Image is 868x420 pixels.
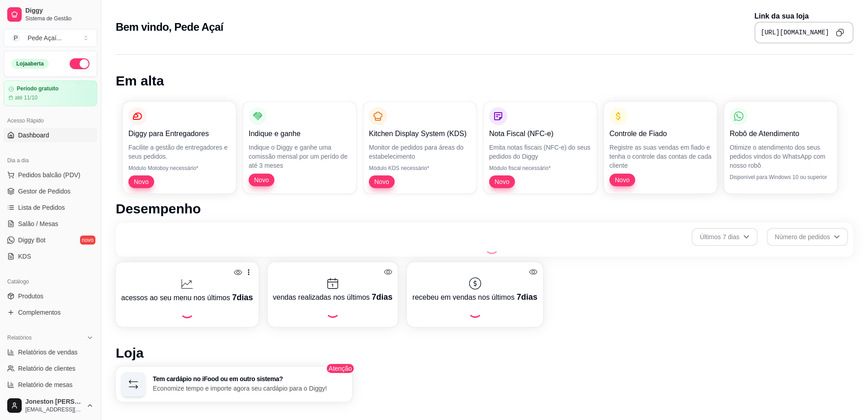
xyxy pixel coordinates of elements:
p: Diggy para Entregadores [128,128,231,139]
p: Registre as suas vendas em fiado e tenha o controle das contas de cada cliente [609,143,712,170]
article: até 11/10 [15,94,38,101]
p: acessos ao seu menu nos últimos [121,291,253,304]
button: Select a team [4,29,97,47]
pre: [URL][DOMAIN_NAME] [761,28,829,37]
div: Acesso Rápido [4,113,97,128]
p: Módulo fiscal necessário* [489,165,591,172]
div: Dia a dia [4,153,97,168]
button: Tem cardápio no iFood ou em outro sistema?Economize tempo e importe agora seu cardápio para o Diggy! [116,367,352,402]
p: Monitor de pedidos para áreas do estabelecimento [369,143,471,161]
p: Kitchen Display System (KDS) [369,128,471,139]
a: Produtos [4,289,97,303]
div: Loading [325,303,340,318]
div: Loading [468,303,482,318]
article: Período gratuito [17,85,59,92]
p: Economize tempo e importe agora seu cardápio para o Diggy! [153,384,347,393]
h1: Desempenho [116,201,854,217]
span: P [11,33,20,42]
span: Salão / Mesas [18,219,58,228]
a: Período gratuitoaté 11/10 [4,80,97,106]
p: Módulo KDS necessário* [369,165,471,172]
span: Diggy [25,7,94,15]
button: Nota Fiscal (NFC-e)Emita notas fiscais (NFC-e) do seus pedidos do DiggyMódulo fiscal necessário*Novo [484,102,597,193]
p: Link da sua loja [755,11,854,22]
h1: Loja [116,345,854,361]
button: Joneston [PERSON_NAME][EMAIL_ADDRESS][DOMAIN_NAME] [4,395,97,416]
span: Atenção [326,363,354,374]
div: Catálogo [4,274,97,289]
h3: Tem cardápio no iFood ou em outro sistema? [153,376,347,382]
span: Relatório de clientes [18,364,75,373]
span: Novo [130,177,152,186]
span: 7 dias [372,293,392,302]
a: Salão / Mesas [4,217,97,231]
span: Sistema de Gestão [25,15,94,22]
p: Módulo Motoboy necessário* [128,165,231,172]
span: Relatórios de vendas [18,348,78,357]
button: Alterar Status [70,58,90,69]
div: Loading [485,240,499,254]
p: Nota Fiscal (NFC-e) [489,128,591,139]
span: Relatórios [7,334,32,341]
span: Complementos [18,308,61,317]
button: Número de pedidos [767,228,848,246]
span: Novo [611,175,633,184]
p: vendas realizadas nos últimos [273,291,393,303]
span: 7 dias [517,293,538,302]
a: Complementos [4,305,97,320]
span: Novo [250,175,273,184]
div: Pede Açaí ... [28,33,62,42]
button: Últimos 7 dias [692,228,758,246]
button: Robô de AtendimentoOtimize o atendimento dos seus pedidos vindos do WhatsApp com nosso robôDispon... [724,102,837,193]
p: Otimize o atendimento dos seus pedidos vindos do WhatsApp com nosso robô [730,143,832,170]
a: Diggy Botnovo [4,233,97,247]
span: Joneston [PERSON_NAME] [25,398,83,406]
button: Indique e ganheIndique o Diggy e ganhe uma comissão mensal por um perído de até 3 mesesNovo [243,102,356,193]
a: Dashboard [4,128,97,142]
span: Gestor de Pedidos [18,187,71,196]
p: Robô de Atendimento [730,128,832,139]
span: KDS [18,252,31,261]
a: Relatório de clientes [4,361,97,376]
span: 7 dias [232,293,253,302]
span: Relatório de mesas [18,380,73,389]
a: KDS [4,249,97,264]
span: Novo [371,177,393,186]
span: Dashboard [18,131,49,140]
span: Novo [491,177,513,186]
button: Kitchen Display System (KDS)Monitor de pedidos para áreas do estabelecimentoMódulo KDS necessário... [363,102,476,193]
span: Lista de Pedidos [18,203,65,212]
div: Loja aberta [11,59,49,69]
span: Produtos [18,292,43,301]
a: Relatórios de vendas [4,345,97,359]
div: Loading [180,304,194,318]
h2: Bem vindo, Pede Açaí [116,20,223,34]
a: Gestor de Pedidos [4,184,97,198]
p: Emita notas fiscais (NFC-e) do seus pedidos do Diggy [489,143,591,161]
button: Copy to clipboard [833,25,847,40]
button: Controle de FiadoRegistre as suas vendas em fiado e tenha o controle das contas de cada clienteNovo [604,102,717,193]
h1: Em alta [116,73,854,89]
p: Indique o Diggy e ganhe uma comissão mensal por um perído de até 3 meses [249,143,351,170]
a: Relatório de mesas [4,378,97,392]
a: Lista de Pedidos [4,200,97,215]
p: Controle de Fiado [609,128,712,139]
span: [EMAIL_ADDRESS][DOMAIN_NAME] [25,406,83,413]
a: DiggySistema de Gestão [4,4,97,25]
span: Pedidos balcão (PDV) [18,170,80,179]
button: Pedidos balcão (PDV) [4,168,97,182]
p: Disponível para Windows 10 ou superior [730,174,832,181]
span: Diggy Bot [18,236,46,245]
p: Facilite a gestão de entregadores e seus pedidos. [128,143,231,161]
p: Indique e ganhe [249,128,351,139]
p: recebeu em vendas nos últimos [412,291,537,303]
button: Diggy para EntregadoresFacilite a gestão de entregadores e seus pedidos.Módulo Motoboy necessário... [123,102,236,193]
